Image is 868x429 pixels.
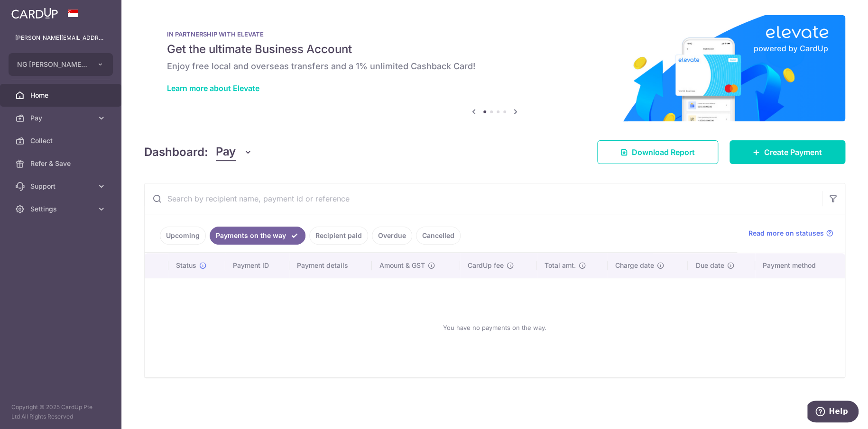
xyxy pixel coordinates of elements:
[597,140,718,164] a: Download Report
[9,53,113,76] button: NG [PERSON_NAME] WOODWORKING INDUSTRIAL PTE. LTD.
[30,182,93,191] span: Support
[30,91,93,100] span: Home
[156,286,833,369] div: You have no payments on the way.
[729,140,845,164] a: Create Payment
[167,61,822,72] h6: Enjoy free local and overseas transfers and a 1% unlimited Cashback Card!
[11,8,58,19] img: CardUp
[225,253,289,278] th: Payment ID
[216,143,252,161] button: Pay
[545,261,576,270] span: Total amt.
[30,204,93,214] span: Settings
[764,146,822,158] span: Create Payment
[289,253,372,278] th: Payment details
[144,144,208,161] h4: Dashboard:
[210,227,305,245] a: Payments on the way
[144,15,845,121] img: Renovation banner
[160,227,206,245] a: Upcoming
[30,159,93,168] span: Refer & Save
[176,261,196,270] span: Status
[615,261,654,270] span: Charge date
[145,183,822,214] input: Search by recipient name, payment id or reference
[695,261,724,270] span: Due date
[416,227,461,245] a: Cancelled
[309,227,368,245] a: Recipient paid
[807,401,859,424] iframe: Opens a widget where you can find more information
[632,146,695,158] span: Download Report
[372,227,412,245] a: Overdue
[468,261,504,270] span: CardUp fee
[748,228,824,238] span: Read more on statuses
[379,261,425,270] span: Amount & GST
[167,83,259,93] a: Learn more about Elevate
[167,42,822,57] h5: Get the ultimate Business Account
[748,228,833,238] a: Read more on statuses
[17,60,87,69] span: NG [PERSON_NAME] WOODWORKING INDUSTRIAL PTE. LTD.
[755,253,845,278] th: Payment method
[30,113,93,123] span: Pay
[15,33,106,43] p: [PERSON_NAME][EMAIL_ADDRESS][DOMAIN_NAME]
[216,143,236,161] span: Pay
[30,136,93,146] span: Collect
[167,30,822,38] p: IN PARTNERSHIP WITH ELEVATE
